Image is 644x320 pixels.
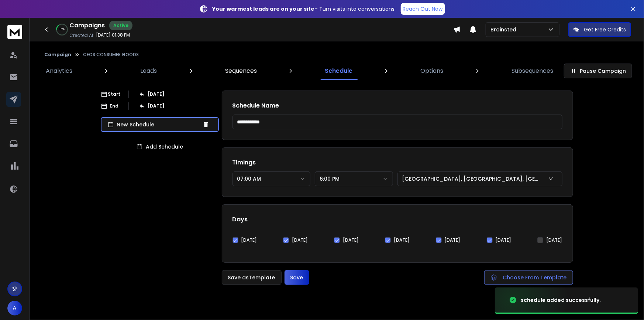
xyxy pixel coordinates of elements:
[285,270,309,285] button: Save
[233,171,311,186] button: 07:00 AM
[568,22,631,37] button: Get Free Credits
[41,62,77,80] a: Analytics
[116,3,130,17] button: Inicio
[546,237,562,243] label: [DATE]
[241,237,257,243] label: [DATE]
[496,237,512,243] label: [DATE]
[117,121,200,128] p: New Schedule
[96,32,130,38] p: [DATE] 01:38 PM
[7,25,22,39] img: logo
[584,26,626,33] p: Get Free Credits
[394,237,410,243] label: [DATE]
[17,105,115,119] li: Continue warming up your mailboxes regularly.
[315,171,393,186] button: 6:00 PM
[69,33,94,38] p: Created At:
[36,4,84,9] h1: [PERSON_NAME]
[6,214,142,246] div: Andres dice…
[127,239,138,251] button: Enviar un mensaje…
[17,136,115,164] li: Review which subject lines and content worked best in your earlier campaigns and try to implement...
[69,21,105,30] h1: Campaigns
[445,237,461,243] label: [DATE]
[343,237,359,243] label: [DATE]
[416,62,448,80] a: Options
[12,37,115,95] div: In the beginning, when your accounts were still new, ESPs didn’t fully trust the sender and you m...
[403,5,443,13] p: Reach Out Now
[564,64,632,78] button: Pause Campaign
[108,91,120,97] p: Start
[233,158,562,167] h1: Timings
[421,67,444,75] p: Options
[17,121,115,135] li: Keep sending campaigns, as consistency helps maintain trust.
[507,62,558,80] a: Subsequences
[5,3,19,17] button: go back
[59,27,65,32] p: 15 %
[325,67,352,75] p: Schedule
[402,175,542,183] p: [GEOGRAPHIC_DATA], [GEOGRAPHIC_DATA], [GEOGRAPHIC_DATA] (UTC-6:00)
[233,101,562,110] h1: Schedule Name
[521,296,601,304] div: schedule added successfully.
[148,91,165,97] p: [DATE]
[110,103,118,109] p: End
[401,3,445,15] a: Reach Out Now
[27,214,142,245] div: ok but this problem is only with the workspace Brainsted that has 9 mailboxes
[503,274,567,281] span: Choose From Template
[292,237,308,243] label: [DATE]
[320,62,357,80] a: Schedule
[233,215,562,224] h1: Days
[12,168,115,197] div: This combination of steady warmup, consistent sending, and proven content will help your open rat...
[7,301,22,316] button: A
[101,139,219,154] button: Add Schedule
[225,67,257,75] p: Sequences
[83,52,139,58] p: CEOS CONSUMER GOODS
[6,227,141,239] textarea: Escribe un mensaje...
[109,21,132,30] div: Active
[213,5,395,13] p: – Turn visits into conversations
[484,270,573,285] button: Choose From Template
[11,242,17,248] button: Selector de emoji
[23,242,29,248] button: Selector de gif
[512,67,554,75] p: Subsequences
[12,202,73,207] div: [PERSON_NAME] • Hace 8h
[36,9,71,17] p: Activo hace 1h
[32,219,136,241] div: ok but this problem is only with the workspace Brainsted that has 9 mailboxes
[46,67,72,75] p: Analytics
[136,62,161,80] a: Leads
[222,270,282,285] button: Save asTemplate
[130,3,143,16] div: Cerrar
[148,103,165,109] p: [DATE]
[44,52,71,58] button: Campaign
[221,62,261,80] a: Sequences
[21,4,33,16] img: Profile image for Lakshita
[35,242,41,248] button: Adjuntar un archivo
[490,26,519,33] p: Brainsted
[12,98,115,105] div: The best next steps are:
[140,67,157,75] p: Leads
[213,5,315,13] strong: Your warmest leads are on your site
